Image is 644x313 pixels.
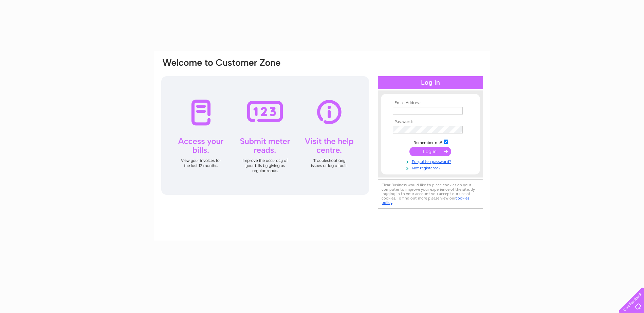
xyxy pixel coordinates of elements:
[378,179,483,209] div: Clear Business would like to place cookies on your computer to improve your experience of the sit...
[393,158,470,164] a: Forgotten password?
[391,120,470,124] th: Password:
[382,196,469,205] a: cookies policy
[409,147,451,156] input: Submit
[391,139,470,145] td: Remember me?
[391,101,470,105] th: Email Address:
[393,164,470,171] a: Not registered?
